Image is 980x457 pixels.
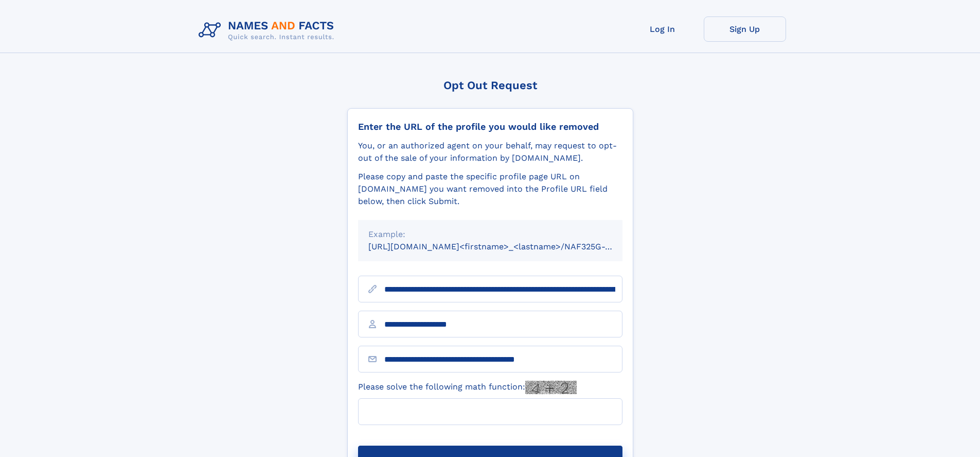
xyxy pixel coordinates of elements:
[358,121,622,132] div: Enter the URL of the profile you would like removed
[621,16,704,42] a: Log In
[194,16,343,44] img: Logo Names and Facts
[368,228,612,241] div: Example:
[358,381,577,394] label: Please solve the following math function:
[704,16,786,42] a: Sign Up
[358,171,622,208] div: Please copy and paste the specific profile page URL on [DOMAIN_NAME] you want removed into the Pr...
[347,79,633,92] div: Opt Out Request
[368,242,642,251] small: [URL][DOMAIN_NAME]<firstname>_<lastname>/NAF325G-xxxxxxxx
[358,140,622,164] div: You, or an authorized agent on your behalf, may request to opt-out of the sale of your informatio...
